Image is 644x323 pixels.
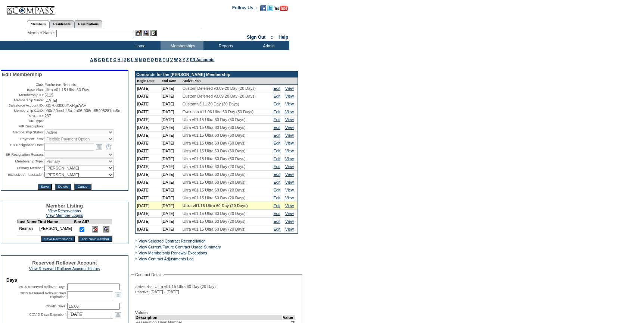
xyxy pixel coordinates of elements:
a: View [285,203,294,208]
img: View Dashboard [103,226,109,232]
a: View [285,196,294,200]
a: View [285,86,294,91]
td: Days [6,278,123,283]
a: » View Contract Adjustments Log [135,257,194,261]
a: C [98,57,101,62]
a: F [110,57,112,62]
span: Reserved Rollover Account [32,260,97,266]
span: Ultra v01.15 Ultra 60 Day (20 Days) [183,219,246,224]
td: End Date [160,77,181,85]
td: Payment Term: [2,136,44,142]
td: [DATE] [160,194,181,202]
a: Become our fan on Facebook [260,7,266,12]
td: [DATE] [160,178,181,186]
a: View Reserved Rollover Account History [29,266,100,271]
label: 2015 Reserved Rollover Days: [19,285,66,289]
a: View [285,125,294,130]
span: Exclusive Resorts [44,82,76,87]
a: Help [279,35,288,40]
a: Edit [274,172,280,177]
td: [DATE] [160,85,181,92]
td: [DATE] [160,132,181,139]
a: View Member Logins [46,213,83,218]
a: Edit [274,94,280,98]
input: Add New Member [78,236,112,242]
td: Memberships [161,41,203,50]
td: [DATE] [160,163,181,171]
a: Edit [274,219,280,224]
a: Reservations [74,20,102,28]
a: » View Membership Renewal Exceptions [135,251,207,255]
input: Cancel [74,184,91,190]
span: Ultra v01.15 Ultra 60 Day (60 Days) [183,133,246,137]
td: ER Resignation Reason: [2,152,44,158]
td: See All? [74,219,90,224]
td: Description [136,315,283,320]
a: Edit [274,188,280,192]
td: [DATE] [136,163,160,171]
td: [DATE] [136,92,160,100]
span: Ultra v01.15 Ultra 60 Day (20 Days) [183,188,246,192]
td: [DATE] [160,124,181,132]
span: Ultra v01.15 Ultra 60 Day (60 Days) [183,125,246,130]
td: [DATE] [136,210,160,218]
span: [DATE] [44,98,57,102]
a: A [90,57,93,62]
img: Become our fan on Facebook [260,5,266,11]
td: VIP Description: [2,124,44,129]
td: VIP Type: [2,119,44,123]
label: 2015 Reserved Rollover Days Expiration: [20,291,66,299]
td: Primary Member: [2,165,44,171]
a: E [106,57,109,62]
td: [DATE] [136,132,160,139]
span: Ultra v01.15 Ultra 60 Day (20 Days) [183,203,248,208]
a: X [179,57,181,62]
label: COVID Days Expiration: [29,313,66,316]
a: View [285,211,294,216]
a: View [285,219,294,224]
td: [DATE] [136,85,160,92]
a: Q [151,57,154,62]
a: N [139,57,142,62]
span: Ultra v01.15 Ultra 60 Day (20 Days) [183,180,246,184]
a: View [285,156,294,161]
td: Club: [2,82,44,87]
td: Membership Since: [2,98,44,102]
a: View [285,180,294,184]
td: Base Plan: [2,88,44,92]
td: Membership GUID: [2,108,44,113]
a: Edit [274,125,280,130]
a: Open the time view popup. [105,143,113,151]
a: View [285,133,294,137]
a: Z [186,57,189,62]
a: I [121,57,122,62]
td: Reports [203,41,246,50]
td: Value [283,315,296,320]
span: :: [271,35,274,40]
td: [DATE] [160,100,181,108]
span: Member Listing [46,203,83,209]
a: » View Current/Future Contract Usage Summary [135,245,221,249]
td: [DATE] [160,108,181,116]
a: B [94,57,97,62]
td: [DATE] [160,202,181,210]
td: [DATE] [136,225,160,233]
a: L [131,57,133,62]
img: View [143,30,149,36]
td: [DATE] [160,147,181,155]
a: Edit [274,164,280,169]
span: Active Plan: [135,285,153,289]
a: View [285,172,294,177]
span: Ultra v01.15 Ultra 60 Day (20 Days) [183,227,246,231]
a: D [102,57,105,62]
span: Ultra v01.15 Ultra 60 Day (20 Day) [155,284,215,289]
td: [DATE] [136,155,160,163]
a: Edit [274,203,280,208]
span: Evolution v11.06 Ultra 60 Day (50 Days) [183,110,253,114]
a: Follow us on Twitter [267,7,273,12]
a: Y [183,57,185,62]
a: Edit [274,110,280,114]
a: G [113,57,116,62]
span: e90d20ce-b46a-4a06-936e-65405287ac8c [44,108,120,113]
a: S [159,57,162,62]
